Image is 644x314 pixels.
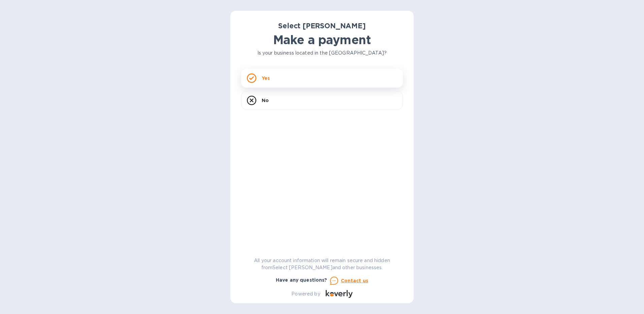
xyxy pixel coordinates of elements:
[276,277,327,283] b: Have any questions?
[262,97,269,104] p: No
[262,75,270,82] p: Yes
[341,278,368,283] u: Contact us
[278,22,366,30] b: Select [PERSON_NAME]
[241,257,403,271] p: All your account information will remain secure and hidden from Select [PERSON_NAME] and other bu...
[291,290,320,297] p: Powered by
[241,33,403,47] h1: Make a payment
[241,50,403,57] p: Is your business located in the [GEOGRAPHIC_DATA]?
